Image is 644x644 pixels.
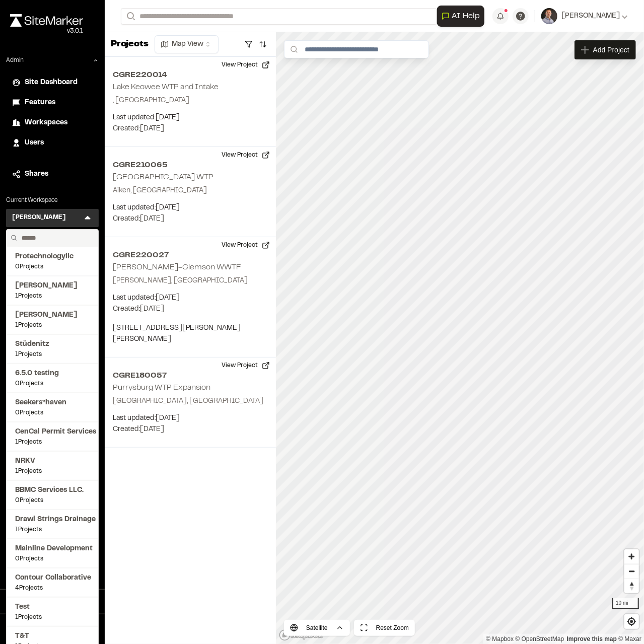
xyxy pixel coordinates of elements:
span: 0 Projects [15,554,90,563]
a: NRKV1Projects [15,456,90,476]
a: CenCal Permit Services1Projects [15,426,90,447]
span: 4 Projects [15,584,90,593]
span: 1 Projects [15,438,90,447]
a: Workspaces [12,117,93,128]
span: Site Dashboard [25,77,78,88]
p: Current Workspace [6,196,99,205]
span: Workspaces [25,117,67,128]
p: [PERSON_NAME], [GEOGRAPHIC_DATA] [113,275,268,287]
button: View Project [216,237,276,253]
span: NRKV [15,456,90,467]
a: BBMC Services LLC.0Projects [15,485,90,505]
p: Last updated: [DATE] [113,202,268,213]
span: 1 Projects [15,467,90,476]
p: Last updated: [DATE] [113,293,268,304]
a: OpenStreetMap [516,635,564,642]
span: 1 Projects [15,292,90,301]
span: Drawl Strings Drainage [15,514,90,525]
button: Reset bearing to north [624,579,639,593]
p: Last updated: [DATE] [113,413,268,424]
span: 0 Projects [15,262,90,271]
span: Shares [25,169,48,180]
p: Projects [111,38,149,51]
h2: CGRE220014 [113,69,268,81]
div: 10 mi [612,598,639,609]
a: Users [12,137,93,149]
span: 0 Projects [15,379,90,388]
button: View Project [216,57,276,73]
p: [STREET_ADDRESS][PERSON_NAME][PERSON_NAME] [113,323,268,345]
h2: [GEOGRAPHIC_DATA] WTP [113,174,213,181]
h2: Lake Keowee WTP and Intake [113,84,219,91]
a: Protechnologyllc0Projects [15,251,90,271]
div: Oh geez...please don't... [10,27,83,36]
span: Users [25,137,44,149]
button: View Project [216,357,276,374]
p: Aiken, [GEOGRAPHIC_DATA] [113,185,268,196]
h2: CGRE180057 [113,370,268,382]
p: Admin [6,56,24,65]
a: [PERSON_NAME]1Projects [15,280,90,301]
h2: CGRE220027 [113,249,268,261]
span: Test [15,602,90,613]
span: T&T [15,631,90,642]
span: CenCal Permit Services [15,426,90,438]
button: Satellite [284,620,350,636]
a: Mainline Development0Projects [15,543,90,563]
a: Seekers’’haven0Projects [15,397,90,417]
button: Zoom out [624,564,639,579]
a: Mapbox [486,635,514,642]
span: [PERSON_NAME] [15,280,90,292]
span: Protechnologyllc [15,251,90,262]
a: Drawl Strings Drainage1Projects [15,514,90,534]
span: Stüdenitz [15,339,90,350]
span: [PERSON_NAME] [15,310,90,321]
span: 1 Projects [15,613,90,622]
span: Contour Collaborative [15,573,90,584]
span: 0 Projects [15,496,90,505]
span: 0 Projects [15,408,90,417]
p: Created: [DATE] [113,304,268,315]
button: Find my location [624,614,639,629]
span: Add Project [593,45,629,55]
img: User [541,8,557,24]
span: 1 Projects [15,525,90,534]
button: View Project [216,147,276,163]
p: Created: [DATE] [113,424,268,435]
span: [PERSON_NAME] [561,11,620,22]
p: Created: [DATE] [113,213,268,225]
img: rebrand.png [10,14,83,27]
button: Reset Zoom [354,620,415,636]
a: Stüdenitz1Projects [15,339,90,359]
span: 1 Projects [15,350,90,359]
a: Mapbox logo [279,629,323,641]
button: Zoom in [624,549,639,564]
span: 1 Projects [15,321,90,330]
a: Site Dashboard [12,77,93,88]
span: BBMC Services LLC. [15,485,90,496]
button: Open AI Assistant [437,6,484,27]
h2: CGRE210065 [113,159,268,171]
button: Search [121,8,139,25]
p: , [GEOGRAPHIC_DATA] [113,95,268,106]
a: Contour Collaborative4Projects [15,573,90,593]
a: Test1Projects [15,602,90,622]
span: Reset bearing to north [624,579,639,593]
span: Mainline Development [15,543,90,554]
a: Features [12,97,93,108]
div: Open AI Assistant [437,6,488,27]
h2: Purrysburg WTP Expansion [113,384,210,391]
p: Last updated: [DATE] [113,112,268,123]
span: AI Help [452,10,480,22]
p: [GEOGRAPHIC_DATA], [GEOGRAPHIC_DATA] [113,396,268,407]
a: Map feedback [567,635,617,642]
a: Maxar [618,635,641,642]
span: 6.5.0 testing [15,368,90,379]
a: 6.5.0 testing0Projects [15,368,90,388]
span: Zoom out [624,564,639,579]
a: Shares [12,169,93,180]
a: [PERSON_NAME]1Projects [15,310,90,330]
h3: [PERSON_NAME] [12,213,66,223]
h2: [PERSON_NAME]-Clemson WWTF [113,264,241,271]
